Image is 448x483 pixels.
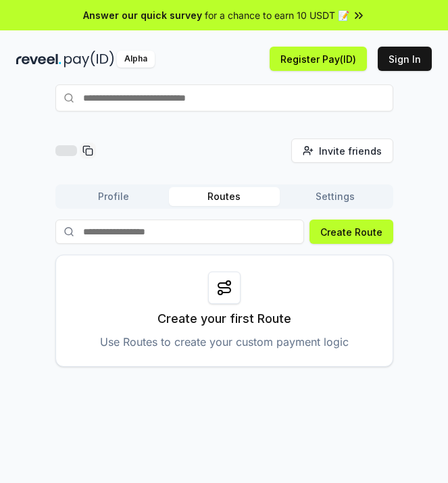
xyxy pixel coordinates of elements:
button: Sign In [378,47,432,71]
button: Invite friends [291,138,393,163]
button: Profile [58,187,169,206]
span: Invite friends [319,144,382,158]
img: reveel_dark [16,51,61,68]
button: Settings [280,187,391,206]
button: Create Route [309,220,393,244]
p: Use Routes to create your custom payment logic [100,334,349,350]
p: Create your first Route [157,309,291,328]
span: Answer our quick survey [83,8,202,22]
div: Alpha [117,51,155,68]
button: Register Pay(ID) [270,47,367,71]
img: pay_id [64,51,114,68]
button: Routes [169,187,280,206]
span: for a chance to earn 10 USDT 📝 [205,8,349,22]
